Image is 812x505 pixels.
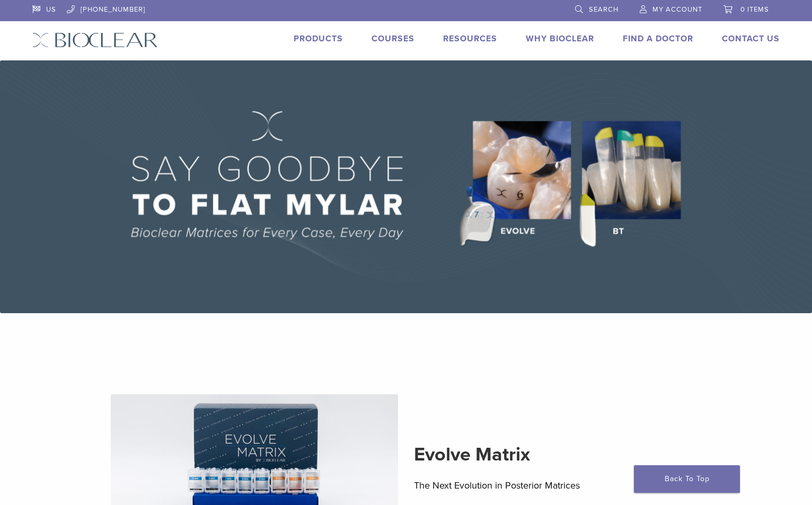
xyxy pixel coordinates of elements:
[294,33,343,44] a: Products
[722,33,780,44] a: Contact Us
[652,5,702,14] span: My Account
[372,33,414,44] a: Courses
[526,33,594,44] a: Why Bioclear
[634,465,740,493] a: Back To Top
[32,32,158,48] img: Bioclear
[414,477,702,493] p: The Next Evolution in Posterior Matrices
[414,442,702,467] h2: Evolve Matrix
[623,33,693,44] a: Find A Doctor
[740,5,769,14] span: 0 items
[589,5,619,14] span: Search
[443,33,497,44] a: Resources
